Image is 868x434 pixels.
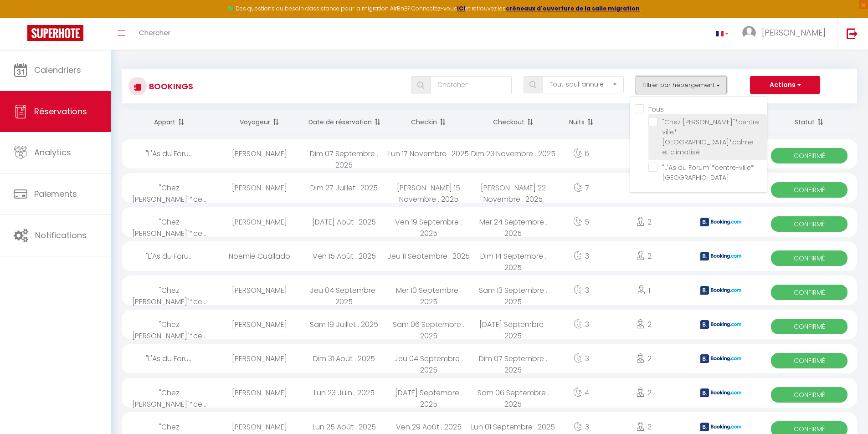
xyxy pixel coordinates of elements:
th: Sort by guest [217,110,302,134]
th: Sort by booking date [302,110,386,134]
span: Paiements [34,188,77,199]
th: Sort by people [607,110,680,134]
span: Notifications [35,230,87,241]
img: Super Booking [27,25,83,41]
button: Filtrer par hébergement [636,76,727,94]
span: "L'As du Forum"*centre-ville*[GEOGRAPHIC_DATA] [662,163,754,182]
span: Calendriers [34,64,81,76]
h3: Bookings [147,76,193,97]
button: Ouvrir le widget de chat LiveChat [7,4,35,31]
span: Réservations [34,106,87,117]
img: logout [847,28,858,39]
input: Chercher [431,76,512,94]
img: ... [742,26,756,40]
a: créneaux d'ouverture de la salle migration [506,5,640,12]
a: ... [PERSON_NAME] [735,18,837,50]
button: Actions [750,76,820,94]
th: Sort by checkout [471,110,556,134]
th: Sort by nights [555,110,607,134]
th: Sort by status [761,110,857,134]
span: "Chez [PERSON_NAME]"*centre ville*[GEOGRAPHIC_DATA]*calme et climatisé [662,117,759,157]
th: Sort by checkin [386,110,471,134]
span: Analytics [34,147,71,158]
span: Chercher [139,28,170,37]
a: ICI [457,5,465,12]
span: [PERSON_NAME] [762,27,826,38]
a: Chercher [132,18,177,50]
th: Sort by rentals [122,110,217,134]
